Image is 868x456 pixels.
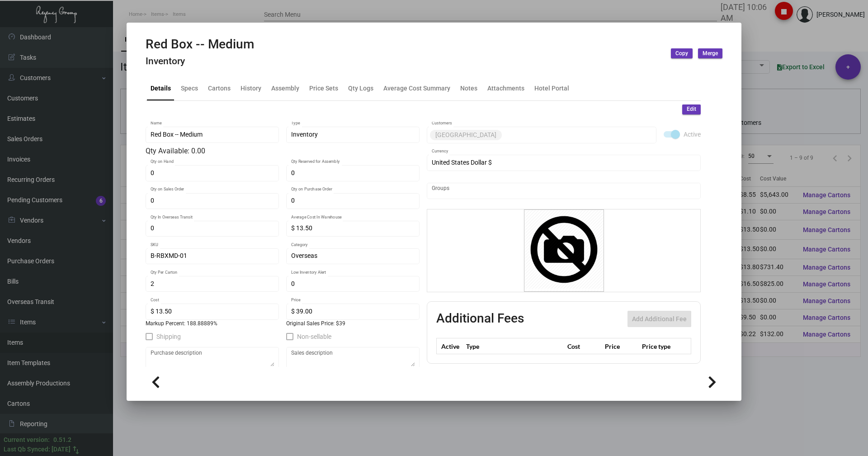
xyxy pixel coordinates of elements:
[271,83,299,93] div: Assembly
[156,331,181,342] span: Shipping
[208,83,231,93] div: Cartons
[603,338,640,354] th: Price
[565,338,602,354] th: Cost
[53,435,71,445] div: 0.51.2
[4,445,71,454] div: Last Qb Synced: [DATE]
[534,83,569,93] div: Hotel Portal
[504,131,652,138] input: Add new..
[436,311,524,327] h2: Additional Fees
[4,435,50,445] div: Current version:
[464,338,565,354] th: Type
[684,129,701,140] span: Active
[487,83,524,93] div: Attachments
[460,83,477,93] div: Notes
[687,105,696,113] span: Edit
[309,83,338,93] div: Price Sets
[671,48,693,58] button: Copy
[430,130,502,140] mat-chip: [GEOGRAPHIC_DATA]
[146,146,420,157] div: Qty Available: 0.00
[348,83,373,93] div: Qty Logs
[241,83,261,93] div: History
[675,50,688,57] span: Copy
[151,83,171,93] div: Details
[181,83,198,93] div: Specs
[640,338,680,354] th: Price type
[146,37,254,52] h2: Red Box -- Medium
[627,311,691,327] button: Add Additional Fee
[146,56,254,67] h4: Inventory
[682,104,701,114] button: Edit
[432,187,696,195] input: Add new..
[703,50,718,57] span: Merge
[297,331,331,342] span: Non-sellable
[383,83,450,93] div: Average Cost Summary
[632,315,687,323] span: Add Additional Fee
[698,48,722,58] button: Merge
[437,338,464,354] th: Active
